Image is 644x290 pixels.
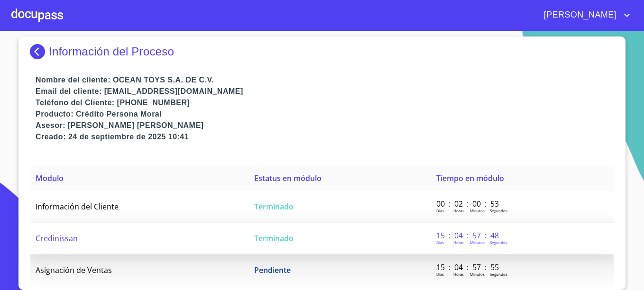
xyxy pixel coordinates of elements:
[490,240,507,245] p: Segundos
[36,74,614,86] p: Nombre del cliente: OCEAN TOYS S.A. DE C.V.
[254,201,294,212] span: Terminado
[36,120,614,131] p: Asesor: [PERSON_NAME] [PERSON_NAME]
[254,265,291,275] span: Pendiente
[254,173,322,183] span: Estatus en módulo
[36,109,614,120] p: Producto: Crédito Persona Moral
[436,240,444,245] p: Dias
[470,240,485,245] p: Minutos
[254,233,294,244] span: Terminado
[490,272,507,277] p: Segundos
[49,45,174,58] p: Información del Proceso
[36,233,78,244] span: Credinissan
[453,272,464,277] p: Horas
[436,272,444,277] p: Dias
[436,262,500,272] p: 15 : 04 : 57 : 55
[453,240,464,245] p: Horas
[36,265,112,275] span: Asignación de Ventas
[30,44,49,59] img: Docupass spot blue
[470,272,485,277] p: Minutos
[537,8,621,23] span: [PERSON_NAME]
[36,97,614,109] p: Teléfono del Cliente: [PHONE_NUMBER]
[436,230,500,241] p: 15 : 04 : 57 : 48
[36,131,614,143] p: Creado: 24 de septiembre de 2025 10:41
[30,44,614,59] div: Información del Proceso
[436,208,444,213] p: Dias
[36,173,64,183] span: Modulo
[36,86,614,97] p: Email del cliente: [EMAIL_ADDRESS][DOMAIN_NAME]
[436,199,500,209] p: 00 : 02 : 00 : 53
[36,201,119,212] span: Información del Cliente
[436,173,504,183] span: Tiempo en módulo
[537,8,633,23] button: account of current user
[490,208,507,213] p: Segundos
[453,208,464,213] p: Horas
[470,208,485,213] p: Minutos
